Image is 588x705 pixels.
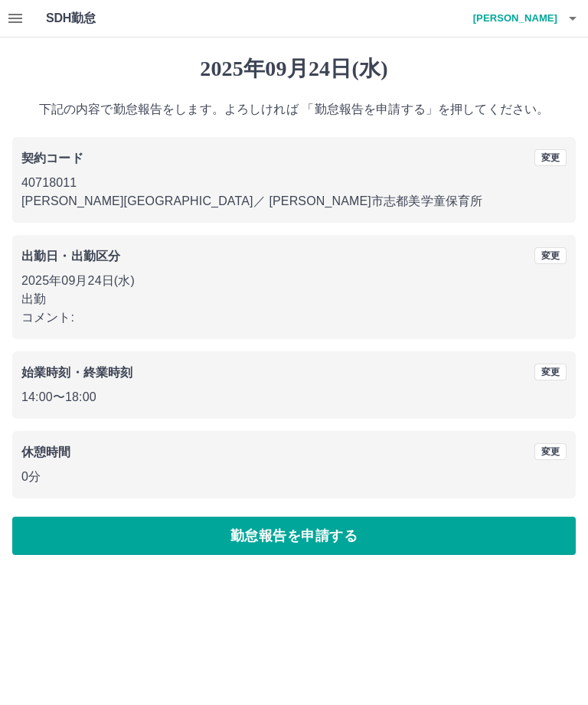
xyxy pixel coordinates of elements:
[21,468,567,486] p: 0分
[534,364,567,380] button: 変更
[21,290,567,308] p: 出勤
[534,443,567,460] button: 変更
[534,149,567,166] button: 変更
[21,152,83,165] b: 契約コード
[21,272,567,290] p: 2025年09月24日(水)
[21,308,567,327] p: コメント:
[12,100,576,119] p: 下記の内容で勤怠報告をします。よろしければ 「勤怠報告を申請する」を押してください。
[534,247,567,264] button: 変更
[12,56,576,82] h1: 2025年09月24日(水)
[12,517,576,555] button: 勤怠報告を申請する
[21,250,120,263] b: 出勤日・出勤区分
[21,174,567,192] p: 40718011
[21,388,567,406] p: 14:00 〜 18:00
[21,446,71,459] b: 休憩時間
[21,366,132,379] b: 始業時刻・終業時刻
[21,192,567,211] p: [PERSON_NAME][GEOGRAPHIC_DATA] ／ [PERSON_NAME]市志都美学童保育所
